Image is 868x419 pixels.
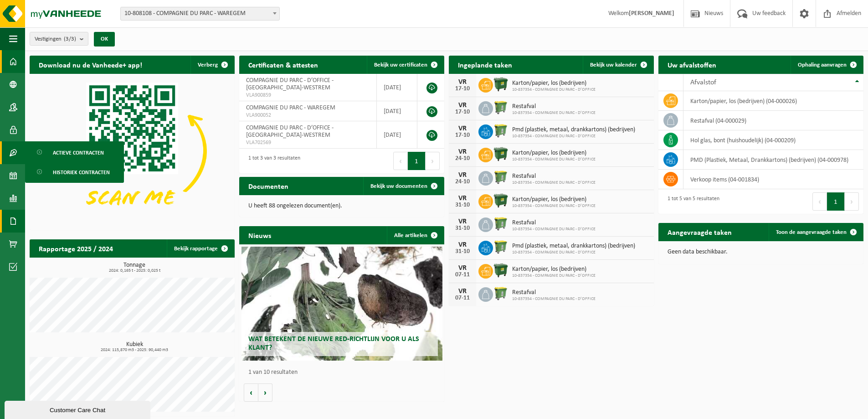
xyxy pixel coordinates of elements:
span: 10-837354 - COMPAGNIE DU PARC - D’OFFICE [512,227,596,232]
span: Restafval [512,173,596,180]
img: WB-0770-HPE-GN-50 [493,123,508,139]
p: Geen data beschikbaar. [668,249,854,255]
span: Bekijk uw documenten [370,183,427,189]
span: Karton/papier, los (bedrijven) [512,150,596,157]
span: 10-837354 - COMPAGNIE DU PARC - D’OFFICE [512,134,635,139]
td: PMD (Plastiek, Metaal, Drankkartons) (bedrijven) (04-000978) [683,150,863,170]
h2: Download nu de Vanheede+ app! [30,56,151,73]
span: Karton/papier, los (bedrijven) [512,266,596,273]
td: verkoop items (04-001834) [683,170,863,189]
img: WB-1100-HPE-GN-01 [493,146,508,162]
span: VLA900859 [246,92,370,99]
p: 1 van 10 resultaten [248,369,440,376]
img: Download de VHEPlus App [30,74,235,228]
td: [DATE] [377,74,417,101]
div: VR [453,241,472,248]
span: Restafval [512,103,596,110]
span: 10-837354 - COMPAGNIE DU PARC - D’OFFICE [512,273,596,279]
div: 24-10 [453,155,472,162]
span: 10-837354 - COMPAGNIE DU PARC - D’OFFICE [512,157,596,162]
img: WB-1100-HPE-GN-01 [493,263,508,278]
button: Vestigingen(3/3) [30,32,88,46]
span: 10-837354 - COMPAGNIE DU PARC - D’OFFICE [512,110,596,116]
div: VR [453,78,472,86]
img: WB-1100-HPE-GN-01 [493,77,508,92]
span: Pmd (plastiek, metaal, drankkartons) (bedrijven) [512,126,635,134]
h2: Rapportage 2025 / 2024 [30,239,122,257]
a: Historiek contracten [27,163,122,181]
span: Toon de aangevraagde taken [776,229,847,235]
img: WB-0770-HPE-GN-50 [493,239,508,255]
span: Bekijk uw kalender [590,62,637,68]
div: VR [453,171,472,179]
span: 10-837354 - COMPAGNIE DU PARC - D’OFFICE [512,250,635,255]
td: restafval (04-000029) [683,111,863,130]
a: Actieve contracten [27,144,122,161]
div: 31-10 [453,225,472,232]
div: 07-11 [453,272,472,278]
div: 17-10 [453,109,472,115]
span: 10-808108 - COMPAGNIE DU PARC - WAREGEM [120,7,280,21]
div: VR [453,125,472,132]
span: 10-837354 - COMPAGNIE DU PARC - D’OFFICE [512,203,596,209]
span: Pmd (plastiek, metaal, drankkartons) (bedrijven) [512,243,635,250]
button: Previous [812,192,827,211]
span: COMPAGNIE DU PARC - D’OFFICE - [GEOGRAPHIC_DATA]-WESTREM [246,124,334,139]
span: 10-837354 - COMPAGNIE DU PARC - D’OFFICE [512,87,596,93]
img: WB-0770-HPE-GN-50 [493,286,508,301]
span: COMPAGNIE DU PARC - WAREGEM [246,104,335,111]
button: Verberg [190,56,234,74]
span: COMPAGNIE DU PARC - D’OFFICE - [GEOGRAPHIC_DATA]-WESTREM [246,77,334,91]
a: Wat betekent de nieuwe RED-richtlijn voor u als klant? [241,247,442,361]
span: 2024: 0,165 t - 2025: 0,025 t [34,269,235,273]
span: Restafval [512,219,596,227]
span: Afvalstof [690,79,716,86]
count: (3/3) [64,36,76,42]
span: 10-837354 - COMPAGNIE DU PARC - D’OFFICE [512,180,596,186]
span: Karton/papier, los (bedrijven) [512,80,596,87]
a: Alle artikelen [387,226,443,244]
h2: Ingeplande taken [449,56,521,73]
span: Wat betekent de nieuwe RED-richtlijn voor u als klant? [248,336,419,352]
span: Restafval [512,289,596,296]
button: OK [94,32,115,47]
span: Ophaling aanvragen [798,62,847,68]
h2: Aangevraagde taken [658,223,741,241]
div: VR [453,288,472,295]
img: WB-0770-HPE-GN-50 [493,170,508,185]
button: Previous [393,152,408,170]
a: Bekijk uw certificaten [367,56,443,74]
div: 1 tot 3 van 3 resultaten [244,151,300,171]
div: VR [453,264,472,272]
button: Volgende [258,383,272,402]
button: 1 [408,152,426,170]
div: VR [453,148,472,155]
td: [DATE] [377,121,417,149]
img: WB-0770-HPE-GN-50 [493,100,508,115]
span: VLA900052 [246,112,370,119]
div: 24-10 [453,179,472,185]
h2: Nieuws [239,226,280,244]
td: hol glas, bont (huishoudelijk) (04-000209) [683,130,863,150]
span: Actieve contracten [53,144,104,161]
span: Historiek contracten [53,164,110,181]
span: 10-837354 - COMPAGNIE DU PARC - D’OFFICE [512,296,596,302]
h2: Certificaten & attesten [239,56,327,73]
td: karton/papier, los (bedrijven) (04-000026) [683,91,863,111]
div: 07-11 [453,295,472,301]
a: Bekijk uw kalender [583,56,653,74]
button: 1 [827,192,845,211]
h3: Tonnage [34,262,235,273]
span: Karton/papier, los (bedrijven) [512,196,596,203]
span: Bekijk uw certificaten [374,62,427,68]
div: VR [453,102,472,109]
strong: [PERSON_NAME] [629,10,674,17]
button: Next [426,152,440,170]
iframe: chat widget [5,399,152,419]
td: [DATE] [377,101,417,121]
button: Next [845,192,859,211]
img: WB-0770-HPE-GN-50 [493,216,508,232]
a: Ophaling aanvragen [791,56,863,74]
a: Toon de aangevraagde taken [769,223,863,241]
